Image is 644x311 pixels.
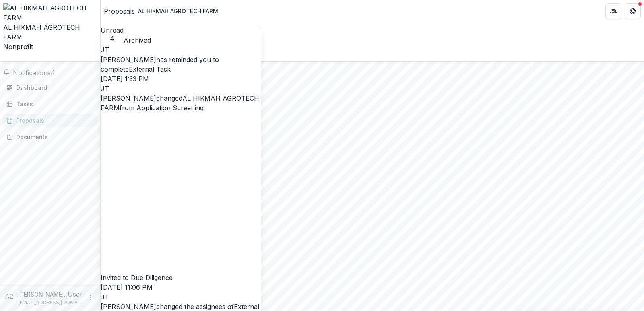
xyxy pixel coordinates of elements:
[3,114,97,127] a: Proposals
[101,55,261,74] p: has reminded you to complete
[101,56,156,64] span: [PERSON_NAME]
[18,299,83,306] p: [EMAIL_ADDRESS][DOMAIN_NAME]
[18,290,68,299] p: [PERSON_NAME] 2056
[136,104,204,112] s: Application Screening
[16,116,91,125] div: Proposals
[3,81,97,94] a: Dashboard
[3,43,33,51] span: Nonprofit
[68,289,83,299] p: User
[16,100,91,108] div: Tasks
[51,69,55,77] span: 4
[101,303,156,311] span: [PERSON_NAME]
[16,83,91,92] div: Dashboard
[3,130,97,144] a: Documents
[3,23,97,42] div: AL HIKMAH AGROTECH FARM
[101,93,261,282] p: changed from
[129,65,171,73] a: External Task
[605,3,621,19] button: Partners
[138,7,218,15] div: AL HIKMAH AGROTECH FARM
[101,282,261,292] p: [DATE] 11:06 PM
[16,133,91,141] div: Documents
[101,274,173,282] span: Invited to Due Diligence
[104,5,221,17] nav: breadcrumb
[101,292,261,302] div: Josselyn Tan
[101,84,261,93] div: Josselyn Tan
[13,69,51,77] span: Notifications
[3,68,55,78] button: Notifications4
[104,6,135,16] a: Proposals
[101,74,261,84] p: [DATE] 1:33 PM
[101,94,156,102] span: [PERSON_NAME]
[625,3,641,19] button: Get Help
[86,293,95,303] button: More
[3,3,97,23] img: AL HIKMAH AGROTECH FARM
[3,97,97,111] a: Tasks
[5,291,15,301] div: Aman Ikhwan 2056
